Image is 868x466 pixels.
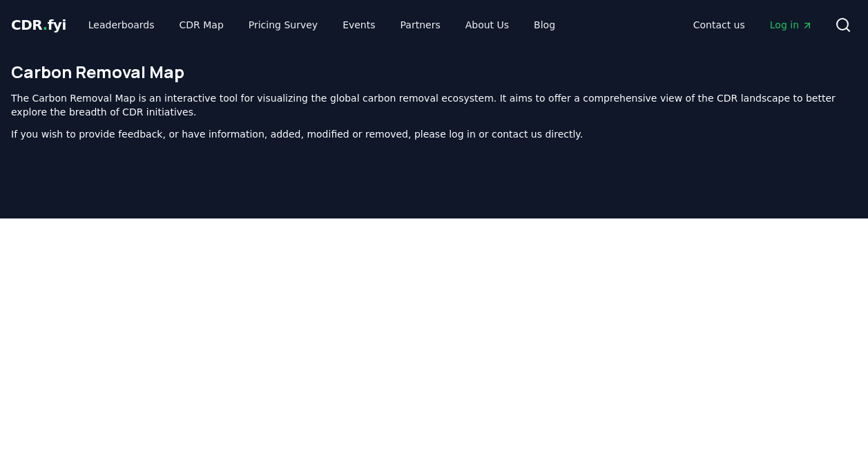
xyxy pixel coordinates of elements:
p: The Carbon Removal Map is an interactive tool for visualizing the global carbon removal ecosystem... [11,91,857,119]
span: Log in [770,18,813,32]
a: Pricing Survey [238,12,329,37]
a: CDR.fyi [11,15,66,35]
a: CDR Map [168,12,235,37]
a: Blog [523,12,566,37]
h1: Carbon Removal Map [11,61,857,83]
span: . [43,17,48,33]
nav: Main [77,12,566,37]
a: Contact us [682,12,756,37]
p: If you wish to provide feedback, or have information, added, modified or removed, please log in o... [11,127,857,141]
a: About Us [454,12,520,37]
nav: Main [682,12,824,37]
span: CDR fyi [11,17,66,33]
a: Leaderboards [77,12,166,37]
a: Partners [389,12,452,37]
a: Events [331,12,386,37]
a: Log in [759,12,824,37]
